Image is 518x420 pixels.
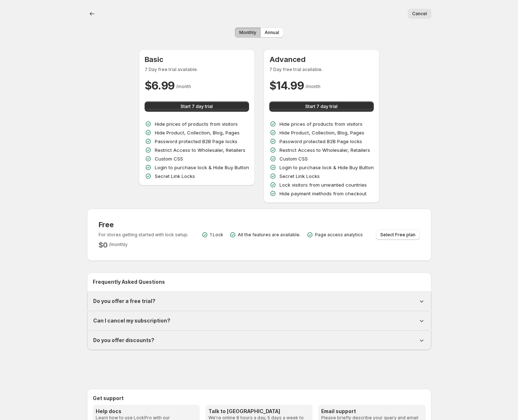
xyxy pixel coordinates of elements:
p: Hide prices of products from visitors [155,120,238,128]
p: Page access analytics [315,232,363,238]
h1: Do you offer discounts? [93,337,154,344]
button: Annual [260,28,283,38]
h2: $ 0 [99,241,108,249]
span: / month [306,84,320,89]
p: Login to purchase lock & Hide Buy Button [279,164,374,171]
p: All the features are available. [238,232,301,238]
span: Monthly [239,30,256,36]
p: 1 Lock [210,232,223,238]
p: Password protected B2B Page locks [279,138,362,145]
span: Cancel [412,11,427,17]
span: / monthly [109,242,128,247]
p: Lock visitors from unwanted countries [279,181,367,188]
p: Secret Link Locks [155,172,195,180]
button: Start 7 day trial [145,101,249,112]
button: Select Free plan [376,230,420,240]
h3: Help docs [96,408,197,415]
span: Annual [265,30,279,36]
p: Custom CSS [155,155,183,162]
p: Hide prices of products from visitors [279,120,362,128]
p: 7 Day free trial available. [269,67,374,72]
p: Hide Product, Collection, Blog, Pages [279,129,364,136]
h2: $ 14.99 [269,78,304,93]
h3: Basic [145,55,249,64]
h1: Can I cancel my subscription? [93,317,170,324]
p: For stores getting started with lock setup. [99,232,188,238]
h2: Get support [93,395,426,402]
p: Restrict Access to Wholesaler, Retailers [279,146,370,154]
p: Hide payment methods from checkout [279,190,366,197]
span: Select Free plan [380,232,415,238]
button: Start 7 day trial [269,101,374,112]
h3: Advanced [269,55,374,64]
h3: Talk to [GEOGRAPHIC_DATA] [208,408,310,415]
span: / month [176,84,191,89]
p: Custom CSS [279,155,308,162]
h2: Frequently Asked Questions [93,278,426,286]
h3: Free [99,220,188,229]
span: Start 7 day trial [181,104,213,109]
h1: Do you offer a free trial? [93,298,156,305]
p: Hide Product, Collection, Blog, Pages [155,129,240,136]
p: Restrict Access to Wholesaler, Retailers [155,146,245,154]
p: Login to purchase lock & Hide Buy Button [155,164,249,171]
p: Password protected B2B Page locks [155,138,237,145]
button: Monthly [235,28,261,38]
span: Start 7 day trial [305,104,337,109]
h2: $ 6.99 [145,78,175,93]
p: 7 Day free trial available. [145,67,249,72]
h3: Email support [321,408,422,415]
p: Secret Link Locks [279,172,320,180]
button: Cancel [408,9,431,19]
button: back [87,9,97,19]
